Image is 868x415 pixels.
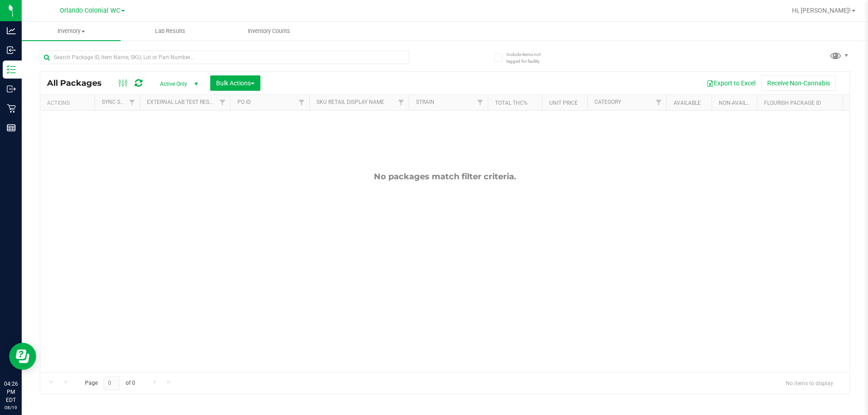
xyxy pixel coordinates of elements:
[60,7,120,14] span: Orlando Colonial WC
[47,78,111,88] span: All Packages
[22,27,121,35] span: Inventory
[4,404,18,411] p: 08/19
[7,123,16,132] inline-svg: Reports
[7,46,16,55] inline-svg: Inbound
[594,99,621,105] a: Category
[121,22,220,41] a: Lab Results
[7,84,16,93] inline-svg: Outbound
[7,104,16,113] inline-svg: Retail
[40,51,409,64] input: Search Package ID, Item Name, SKU, Lot or Part Number...
[416,99,434,105] a: Strain
[764,100,821,106] a: Flourish Package ID
[47,100,91,106] div: Actions
[651,95,666,110] a: Filter
[215,95,230,110] a: Filter
[219,22,318,41] a: Inventory Counts
[237,99,251,105] a: PO ID
[4,380,18,404] p: 04:26 PM EDT
[761,75,836,91] button: Receive Non-Cannabis
[778,376,840,390] span: No items to display
[316,99,384,105] a: SKU Retail Display Name
[674,100,701,106] a: Available
[210,75,260,91] button: Bulk Actions
[22,22,121,41] a: Inventory
[549,100,578,106] a: Unit Price
[143,27,198,35] span: Lab Results
[701,75,761,91] button: Export to Excel
[294,95,309,110] a: Filter
[102,99,137,105] a: Sync Status
[7,65,16,74] inline-svg: Inventory
[9,343,36,370] iframe: Resource center
[125,95,140,110] a: Filter
[719,100,759,106] a: Non-Available
[147,99,218,105] a: External Lab Test Result
[77,376,142,390] span: Page of 0
[216,79,255,87] span: Bulk Actions
[40,172,849,182] div: No packages match filter criteria.
[495,100,528,106] a: Total THC%
[7,26,16,35] inline-svg: Analytics
[473,95,488,110] a: Filter
[506,51,552,65] span: Include items not tagged for facility
[394,95,409,110] a: Filter
[792,7,851,14] span: Hi, [PERSON_NAME]!
[236,27,302,35] span: Inventory Counts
